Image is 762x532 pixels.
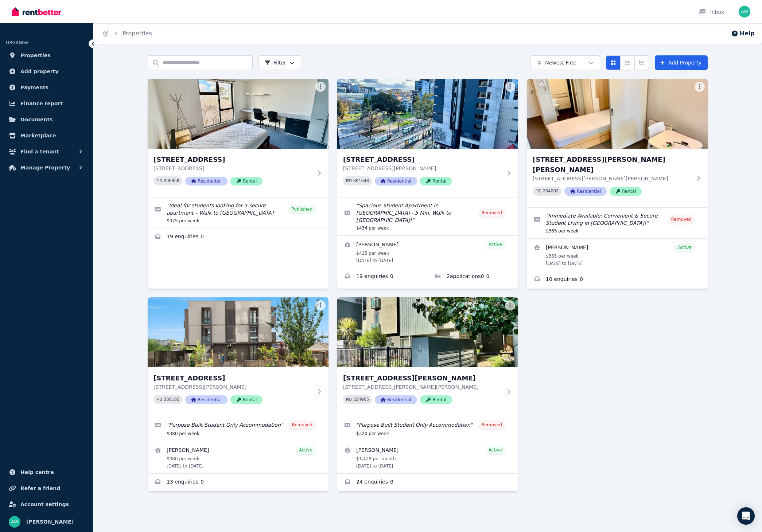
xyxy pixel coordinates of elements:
[315,300,326,310] button: More options
[346,179,352,183] small: PID
[655,55,708,70] a: Add Property
[739,6,750,17] img: Andrew Wong
[527,79,708,207] a: 113/6 John St, Box Hill[STREET_ADDRESS][PERSON_NAME][PERSON_NAME][STREET_ADDRESS][PERSON_NAME][PE...
[153,165,312,172] p: [STREET_ADDRESS]
[20,131,56,140] span: Marketplace
[20,500,69,509] span: Account settings
[148,79,328,149] img: 203/60 Waverley Rd, Malvern East
[6,128,87,143] a: Marketplace
[6,465,87,480] a: Help centre
[20,67,59,76] span: Add property
[148,197,328,228] a: Edit listing: Ideal for students looking for a secure apartment – Walk to Monash Uni
[148,228,328,246] a: Enquiries for 203/60 Waverley Rd, Malvern East
[148,441,328,473] a: View details for Bolun Zhang
[6,64,87,79] a: Add property
[699,8,724,16] div: Inbox
[123,30,152,37] a: Properties
[337,197,518,235] a: Edit listing: Spacious Student Apartment in Carlton - 5 Min. Walk to Melbourne Uni!
[164,179,179,184] code: 396959
[527,208,708,238] a: Edit listing: Immediate Available: Convenient & Secure Student Living in Box Hill!
[6,160,87,175] button: Manage Property
[564,187,607,196] span: Residential
[543,189,559,194] code: 384003
[337,474,518,491] a: Enquiries for 306/8 Bruce Street, Box Hill
[343,373,502,383] h3: [STREET_ADDRESS][PERSON_NAME]
[375,177,417,185] span: Residential
[343,383,502,391] p: [STREET_ADDRESS][PERSON_NAME][PERSON_NAME]
[20,484,60,493] span: Refer a friend
[337,297,518,367] img: 306/8 Bruce Street, Box Hill
[6,144,87,159] button: Find a tenant
[265,59,286,66] span: Filter
[148,297,328,367] img: 109/1 Wellington Road, Box Hill
[337,236,518,268] a: View details for Rayan Alamri
[6,112,87,127] a: Documents
[527,271,708,289] a: Enquiries for 113/6 John St, Box Hill
[20,99,63,108] span: Finance report
[230,177,263,185] span: Rental
[258,55,301,70] button: Filter
[153,373,312,383] h3: [STREET_ADDRESS]
[737,507,755,525] div: Open Intercom Messenger
[6,40,29,45] span: ORGANISE
[337,441,518,473] a: View details for Sadhwi Gurung
[695,82,705,92] button: More options
[606,55,621,70] button: Card view
[164,397,179,402] code: 336160
[343,154,502,165] h3: [STREET_ADDRESS]
[536,189,541,193] small: PID
[20,115,53,124] span: Documents
[505,82,515,92] button: More options
[6,96,87,111] a: Finance report
[634,55,649,70] button: Expanded list view
[505,300,515,310] button: More options
[343,165,502,172] p: [STREET_ADDRESS][PERSON_NAME]
[20,147,59,156] span: Find a tenant
[6,481,87,496] a: Refer a friend
[185,177,228,185] span: Residential
[337,297,518,416] a: 306/8 Bruce Street, Box Hill[STREET_ADDRESS][PERSON_NAME][STREET_ADDRESS][PERSON_NAME][PERSON_NAM...
[6,48,87,63] a: Properties
[337,79,518,149] img: 602/131 Pelham St, Carlton
[6,80,87,95] a: Payments
[148,79,328,197] a: 203/60 Waverley Rd, Malvern East[STREET_ADDRESS][STREET_ADDRESS]PID 396959ResidentialRental
[230,395,263,404] span: Rental
[6,497,87,512] a: Account settings
[148,297,328,416] a: 109/1 Wellington Road, Box Hill[STREET_ADDRESS][STREET_ADDRESS][PERSON_NAME]PID 336160Residential...
[153,154,312,165] h3: [STREET_ADDRESS]
[353,179,369,184] code: 391648
[337,268,428,286] a: Enquiries for 602/131 Pelham St, Carlton
[337,79,518,197] a: 602/131 Pelham St, Carlton[STREET_ADDRESS][STREET_ADDRESS][PERSON_NAME]PID 391648ResidentialRental
[420,395,452,404] span: Rental
[12,6,61,17] img: RentBetter
[20,51,51,60] span: Properties
[610,187,642,196] span: Rental
[9,516,20,528] img: Andrew Wong
[156,179,162,183] small: PID
[606,55,649,70] div: View options
[153,383,312,391] p: [STREET_ADDRESS][PERSON_NAME]
[20,468,54,477] span: Help centre
[527,239,708,271] a: View details for Hwangwoon Lee
[156,398,162,402] small: PID
[185,395,228,404] span: Residential
[337,416,518,441] a: Edit listing: Purpose Built Student Only Accommodation
[20,163,70,172] span: Manage Property
[93,23,161,44] nav: Breadcrumb
[428,268,518,286] a: Applications for 602/131 Pelham St, Carlton
[620,55,635,70] button: Compact list view
[527,79,708,149] img: 113/6 John St, Box Hill
[420,177,452,185] span: Rental
[545,59,576,66] span: Newest First
[148,474,328,491] a: Enquiries for 109/1 Wellington Road, Box Hill
[375,395,417,404] span: Residential
[346,398,352,402] small: PID
[26,517,74,526] span: [PERSON_NAME]
[353,397,369,402] code: 324065
[20,83,48,92] span: Payments
[530,55,600,70] button: Newest First
[533,154,692,175] h3: [STREET_ADDRESS][PERSON_NAME][PERSON_NAME]
[148,416,328,441] a: Edit listing: Purpose Built Student Only Accommodation
[731,29,755,38] button: Help
[533,175,692,182] p: [STREET_ADDRESS][PERSON_NAME][PERSON_NAME]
